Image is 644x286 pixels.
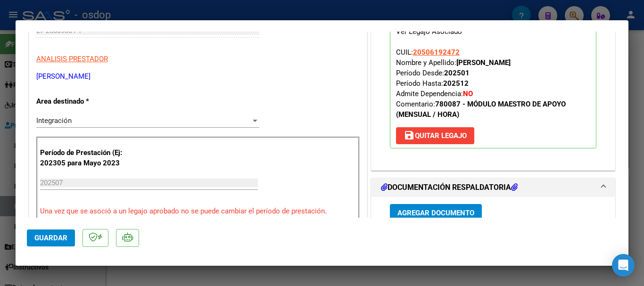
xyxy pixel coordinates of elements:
[397,209,474,217] span: Agregar Documento
[381,182,518,193] h1: DOCUMENTACIÓN RESPALDATORIA
[372,178,615,197] mat-expansion-panel-header: DOCUMENTACIÓN RESPALDATORIA
[390,204,482,221] button: Agregar Documento
[40,147,135,169] p: Período de Prestación (Ej: 202305 para Mayo 2023
[34,234,67,242] span: Guardar
[444,69,470,77] strong: 202501
[27,229,75,246] button: Guardar
[36,71,360,82] p: [PERSON_NAME]
[36,55,108,63] span: ANALISIS PRESTADOR
[443,79,469,88] strong: 202512
[390,13,596,148] p: Legajo preaprobado para Período de Prestación:
[456,58,511,67] strong: [PERSON_NAME]
[404,130,415,141] mat-icon: save
[396,48,566,119] span: CUIL: Nombre y Apellido: Período Desde: Período Hasta: Admite Dependencia:
[396,127,474,144] button: Quitar Legajo
[612,254,635,277] div: Open Intercom Messenger
[36,116,72,125] span: Integración
[396,100,566,119] strong: 780087 - MÓDULO MAESTRO DE APOYO (MENSUAL / HORA)
[396,26,462,37] div: Ver Legajo Asociado
[413,48,460,57] span: 20506192472
[36,96,133,107] p: Area destinado *
[404,131,467,140] span: Quitar Legajo
[396,100,566,119] span: Comentario:
[40,206,356,217] p: Una vez que se asoció a un legajo aprobado no se puede cambiar el período de prestación.
[463,90,473,98] strong: NO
